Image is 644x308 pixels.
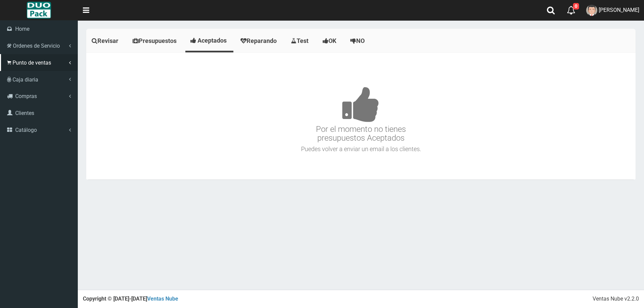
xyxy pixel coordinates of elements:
[356,37,365,44] span: NO
[127,30,184,51] a: Presupuestos
[97,37,118,44] span: Revisar
[83,295,178,302] strong: Copyright © [DATE]-[DATE]
[147,295,178,302] a: Ventas Nube
[15,93,37,99] span: Compras
[247,37,277,44] span: Reparando
[15,127,37,133] span: Catálogo
[593,295,639,303] div: Ventas Nube v2.2.0
[13,60,51,66] span: Punto de ventas
[297,37,308,44] span: Test
[586,5,597,16] img: User Image
[27,2,51,19] img: Logo grande
[13,43,60,49] span: Ordenes de Servicio
[573,3,579,9] span: 0
[86,30,125,51] a: Revisar
[328,37,336,44] span: OK
[13,76,38,83] span: Caja diaria
[599,7,639,13] span: [PERSON_NAME]
[15,26,29,32] span: Home
[185,30,233,51] a: Aceptados
[88,146,634,152] h4: Puedes volver a enviar un email a los clientes.
[285,30,316,51] a: Test
[317,30,343,51] a: OK
[345,30,372,51] a: NO
[15,110,34,116] span: Clientes
[235,30,284,51] a: Reparando
[198,37,227,44] span: Aceptados
[139,37,177,44] span: Presupuestos
[88,66,634,143] h3: Por el momento no tienes presupuestos Aceptados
